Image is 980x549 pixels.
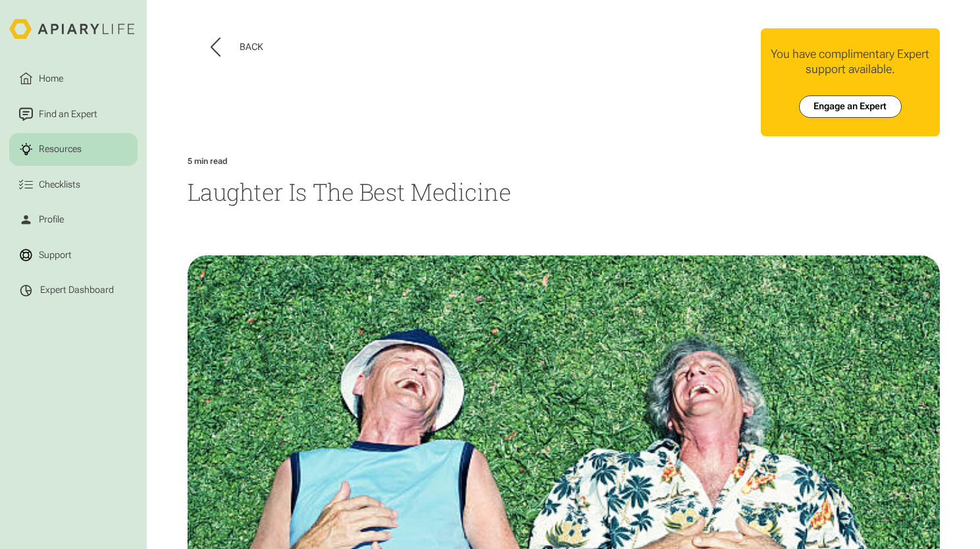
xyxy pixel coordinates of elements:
[771,47,931,76] div: You have complimentary Expert support available.
[799,95,902,118] a: Engage an Expert
[36,107,99,121] div: Find an Expert
[188,176,940,208] h1: Laughter Is The Best Medicine
[36,248,74,262] div: Support
[9,274,138,307] a: Expert Dashboard
[9,63,138,95] a: Home
[9,98,138,131] a: Find an Expert
[9,133,138,166] a: Resources
[36,142,84,156] div: Resources
[40,284,114,296] div: Expert Dashboard
[9,169,138,201] a: Checklists
[211,38,263,57] button: Back
[9,239,138,272] a: Support
[188,156,228,166] div: 5 min read
[240,41,263,53] div: Back
[36,178,82,192] div: Checklists
[36,72,65,86] div: Home
[36,213,66,226] div: Profile
[9,203,138,236] a: Profile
